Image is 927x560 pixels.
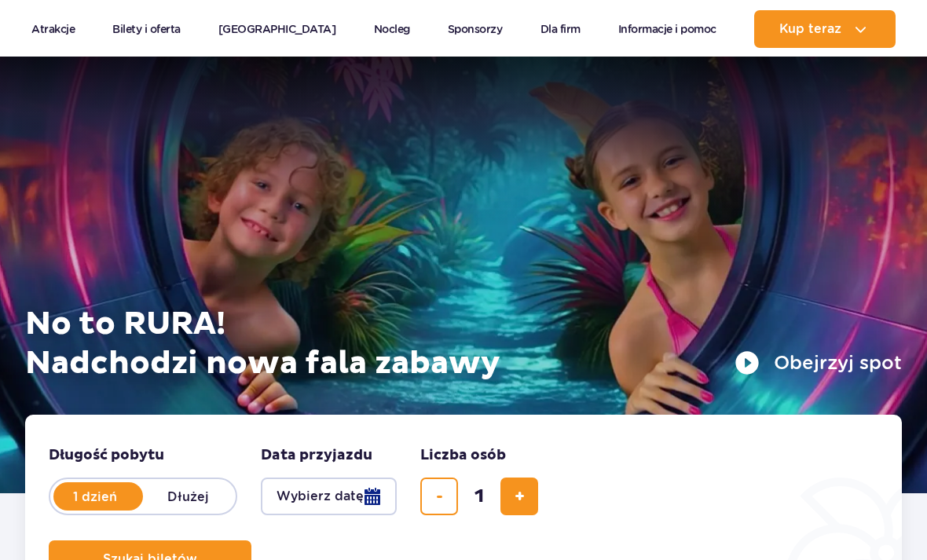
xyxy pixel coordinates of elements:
[735,350,902,375] button: Obejrzyj spot
[754,10,896,48] button: Kup teraz
[420,478,458,515] button: usuń bilet
[112,10,181,48] a: Bilety i oferta
[25,305,902,383] h1: No to RURA! Nadchodzi nowa fala zabawy
[779,22,841,36] span: Kup teraz
[218,10,336,48] a: [GEOGRAPHIC_DATA]
[49,446,164,465] span: Długość pobytu
[143,480,233,513] label: Dłużej
[460,478,498,515] input: liczba biletów
[500,478,538,515] button: dodaj bilet
[420,446,506,465] span: Liczba osób
[261,478,397,515] button: Wybierz datę
[540,10,581,48] a: Dla firm
[618,10,716,48] a: Informacje i pomoc
[50,480,140,513] label: 1 dzień
[374,10,410,48] a: Nocleg
[31,10,75,48] a: Atrakcje
[261,446,372,465] span: Data przyjazdu
[448,10,503,48] a: Sponsorzy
